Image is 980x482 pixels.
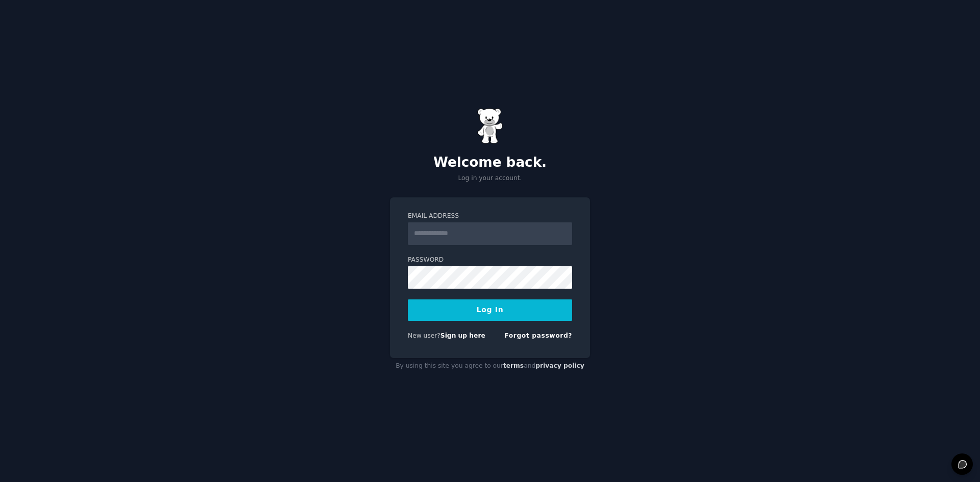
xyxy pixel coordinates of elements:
a: terms [503,362,524,369]
label: Email Address [408,212,572,221]
img: Gummy Bear [477,108,503,144]
div: By using this site you agree to our and [390,358,590,374]
a: privacy policy [535,362,584,369]
button: Log In [408,299,572,321]
label: Password [408,256,572,265]
p: Log in your account. [390,174,590,183]
h2: Welcome back. [390,155,590,171]
a: Forgot password? [504,332,572,339]
a: Sign up here [440,332,485,339]
span: New user? [408,332,440,339]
